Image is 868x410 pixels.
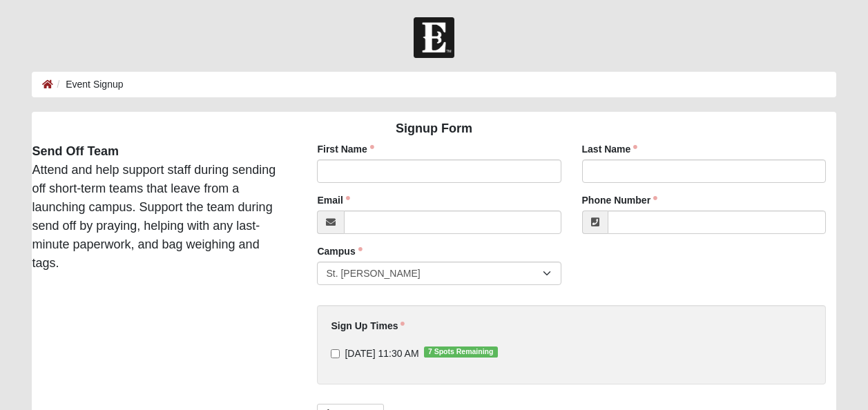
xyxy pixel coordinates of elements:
strong: Send Off Team [32,144,119,158]
input: [DATE] 11:30 AM7 Spots Remaining [331,349,340,358]
h4: Signup Form [32,121,836,137]
label: Phone Number [582,193,658,207]
label: First Name [317,142,374,156]
div: Attend and help support staff during sending off short-term teams that leave from a launching cam... [21,142,296,273]
label: Last Name [582,142,638,156]
label: Campus [317,244,362,258]
span: [DATE] 11:30 AM [345,348,418,359]
li: Event Signup [53,77,123,92]
span: 7 Spots Remaining [424,346,498,358]
label: Sign Up Times [331,319,405,333]
label: Email [317,193,349,207]
img: Church of Eleven22 Logo [414,17,454,58]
